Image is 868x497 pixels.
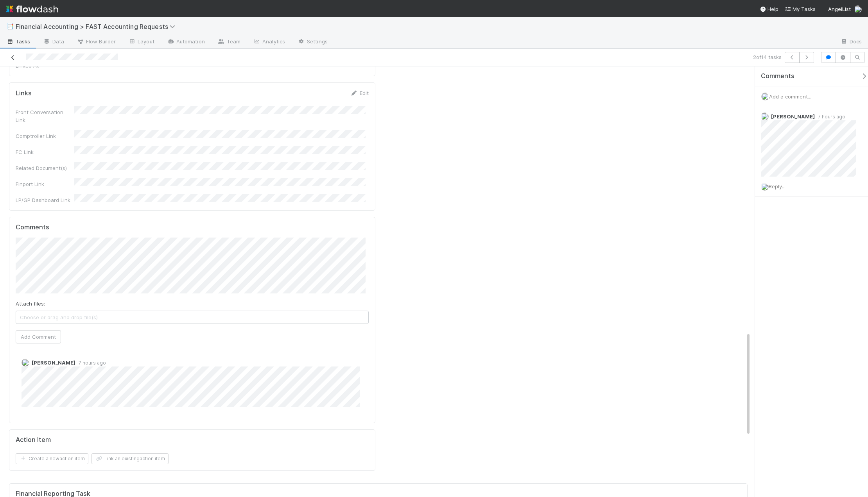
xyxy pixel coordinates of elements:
span: Reply... [769,183,786,190]
div: Front Conversation Link [16,108,74,124]
span: 2 of 14 tasks [753,53,782,61]
img: avatar_c0d2ec3f-77e2-40ea-8107-ee7bdb5edede.png [854,5,862,13]
a: Team [211,36,247,48]
div: Finport Link [16,180,74,188]
img: avatar_c0d2ec3f-77e2-40ea-8107-ee7bdb5edede.png [761,183,769,191]
a: Analytics [247,36,291,48]
span: Tasks [6,38,30,45]
a: Settings [291,36,334,48]
span: 7 hours ago [75,360,106,366]
div: Comptroller Link [16,132,74,140]
a: Automation [161,36,211,48]
div: Related Document(s) [16,164,74,172]
button: Create a newaction item [16,453,88,464]
span: [PERSON_NAME] [771,113,815,120]
span: My Tasks [785,6,816,12]
img: logo-inverted-e16ddd16eac7371096b0.svg [6,2,58,16]
h5: Links [16,89,32,97]
span: Add a comment... [769,93,811,100]
div: LP/GP Dashboard Link [16,196,74,204]
img: avatar_487f705b-1efa-4920-8de6-14528bcda38c.png [22,359,29,366]
span: 📑 [6,23,14,30]
span: 7 hours ago [815,114,845,120]
span: Flow Builder [77,38,116,45]
h5: Action Item [16,436,51,444]
img: avatar_487f705b-1efa-4920-8de6-14528bcda38c.png [761,113,769,120]
a: Edit [350,90,369,96]
h5: Comments [16,223,369,231]
div: FC Link [16,148,74,156]
div: Help [760,5,778,13]
a: Data [37,36,70,48]
a: Flow Builder [70,36,122,48]
span: Choose or drag and drop file(s) [16,311,368,324]
button: Add Comment [16,330,61,343]
a: Docs [834,36,868,48]
img: avatar_c0d2ec3f-77e2-40ea-8107-ee7bdb5edede.png [761,93,769,100]
button: Link an existingaction item [91,453,169,464]
a: Layout [122,36,161,48]
label: Attach files: [16,300,45,307]
span: AngelList [828,6,851,12]
span: Financial Accounting > FAST Accounting Requests [16,23,179,30]
a: My Tasks [785,5,816,13]
span: Comments [761,72,794,80]
span: [PERSON_NAME] [32,359,75,366]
